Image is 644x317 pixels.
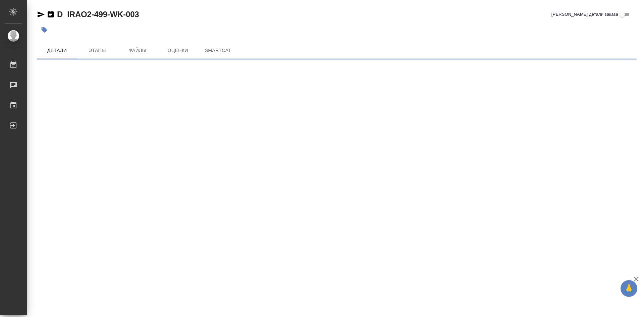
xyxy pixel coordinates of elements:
[162,46,194,55] span: Оценки
[41,46,73,55] span: Детали
[621,280,637,297] button: 🙏
[623,281,635,296] span: 🙏
[37,22,52,37] button: Добавить тэг
[81,46,113,55] span: Этапы
[551,11,618,18] span: [PERSON_NAME] детали заказа
[37,10,45,18] button: Скопировать ссылку для ЯМессенджера
[121,46,154,55] span: Файлы
[202,46,234,55] span: SmartCat
[47,10,55,18] button: Скопировать ссылку
[57,10,139,19] a: D_IRAO2-499-WK-003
